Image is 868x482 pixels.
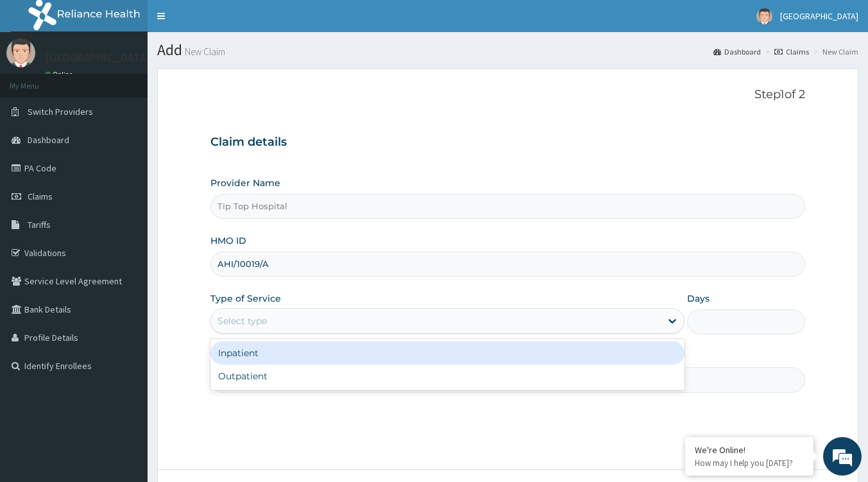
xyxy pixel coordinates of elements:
p: [GEOGRAPHIC_DATA] [45,52,151,64]
p: Step 1 of 2 [210,88,805,102]
div: Select type [217,314,267,327]
input: Enter HMO ID [210,252,805,277]
h1: Add [157,42,858,58]
a: Online [45,70,76,79]
img: User Image [756,8,772,24]
div: Inpatient [210,341,685,365]
span: We're online! [74,162,177,291]
label: HMO ID [210,234,246,247]
li: New Claim [810,46,858,57]
label: Days [687,292,710,305]
span: Claims [28,191,53,202]
img: User Image [6,39,35,67]
img: d_794563401_company_1708531726252_794563401 [24,64,52,96]
a: Dashboard [713,46,761,57]
span: [GEOGRAPHIC_DATA] [780,10,858,22]
p: How may I help you today? [695,458,804,469]
label: Provider Name [210,176,280,189]
div: Outpatient [210,365,685,388]
a: Claims [774,46,809,57]
h3: Claim details [210,135,805,150]
div: We're Online! [695,444,804,456]
small: New Claim [182,47,225,56]
div: Chat with us now [67,72,216,89]
span: Switch Providers [28,106,93,117]
div: Minimize live chat window [210,6,241,37]
label: Type of Service [210,292,281,305]
span: Dashboard [28,134,69,146]
textarea: Type your message and hit 'Enter' [6,350,244,395]
span: Tariffs [28,219,51,230]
